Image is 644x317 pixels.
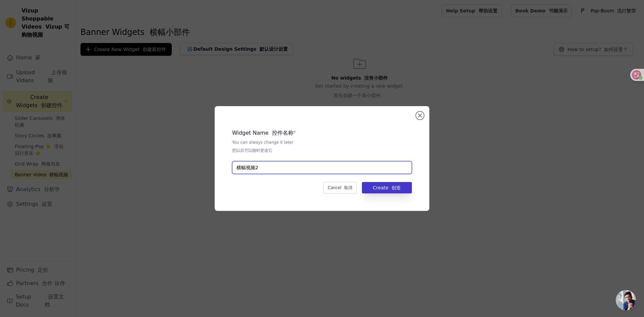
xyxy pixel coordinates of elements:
[344,185,352,190] font: 取消
[232,148,272,153] font: 您以后可以随时更改它
[323,182,356,193] button: Cancel
[416,111,424,120] button: Close modal
[232,129,293,137] legend: Widget Name
[362,182,412,193] button: Create
[232,140,412,156] p: You can always change it later
[391,185,401,190] font: 创造
[616,290,636,310] div: 开放式聊天
[272,130,293,136] font: 控件名称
